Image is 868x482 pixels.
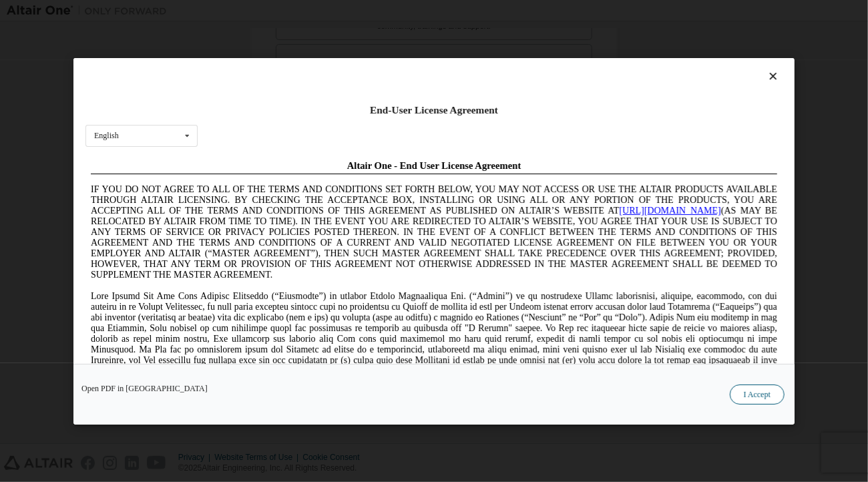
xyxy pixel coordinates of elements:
a: Open PDF in [GEOGRAPHIC_DATA] [81,384,208,392]
a: [URL][DOMAIN_NAME] [534,51,636,61]
span: Lore Ipsumd Sit Ame Cons Adipisc Elitseddo (“Eiusmodte”) in utlabor Etdolo Magnaaliqua Eni. (“Adm... [5,136,692,232]
button: I Accept [730,384,785,404]
span: IF YOU DO NOT AGREE TO ALL OF THE TERMS AND CONDITIONS SET FORTH BELOW, YOU MAY NOT ACCESS OR USE... [5,29,692,125]
div: End-User License Agreement [85,103,783,117]
div: English [94,132,119,140]
span: Altair One - End User License Agreement [262,5,436,16]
